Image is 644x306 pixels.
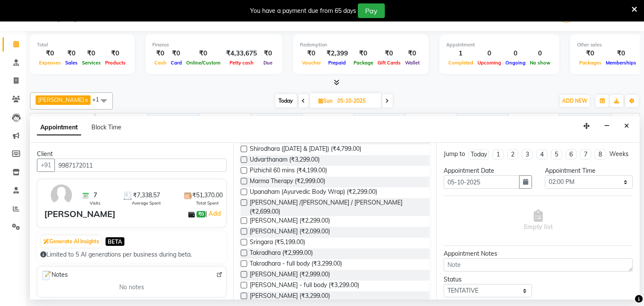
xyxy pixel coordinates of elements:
[260,49,275,58] div: ₹0
[475,49,503,58] div: 0
[524,210,553,232] span: Empty list
[351,60,375,66] span: Package
[63,49,80,58] div: ₹0
[250,177,325,187] span: Marma Therapy (₹2,999.00)
[604,49,638,58] div: ₹0
[250,198,423,216] span: [PERSON_NAME] /[PERSON_NAME] / [PERSON_NAME] (₹2,699.00)
[184,49,223,58] div: ₹0
[91,123,121,131] span: Block Time
[375,49,403,58] div: ₹0
[37,150,227,159] div: Client
[604,60,638,66] span: Memberships
[562,98,587,104] span: ADD NEW
[475,60,503,66] span: Upcoming
[41,236,101,248] button: Generate AI Insights
[580,150,591,159] li: 7
[250,248,313,259] span: Takradhara (₹2,999.00)
[37,49,63,58] div: ₹0
[444,166,532,175] div: Appointment Date
[551,150,562,159] li: 5
[560,95,590,107] button: ADD NEW
[250,281,359,291] span: [PERSON_NAME] - full body (₹3,299.00)
[446,41,553,49] div: Appointment
[227,60,256,66] span: Petty cash
[63,60,80,66] span: Sales
[444,249,633,258] div: Appointment Notes
[354,115,381,128] a: 1:00 PM
[152,41,275,49] div: Finance
[106,237,124,245] span: BETA
[80,49,103,58] div: ₹0
[507,150,518,159] li: 2
[444,275,532,284] div: Status
[206,208,222,219] span: |
[261,60,275,66] span: Due
[302,115,333,128] a: 12:00 PM
[251,115,282,128] a: 11:00 AM
[403,49,422,58] div: ₹0
[41,270,68,281] span: Notes
[611,115,638,128] a: 6:00 PM
[444,175,519,189] input: yyyy-mm-dd
[133,191,160,200] span: ₹7,338.57
[545,166,633,175] div: Appointment Time
[250,6,356,15] div: You have a payment due from 65 days
[351,49,375,58] div: ₹0
[327,60,348,66] span: Prepaid
[609,150,629,159] div: Weeks
[37,159,55,172] button: +91
[250,166,327,177] span: Pizhichil 60 mins (₹4,199.00)
[405,115,432,128] a: 2:00 PM
[560,115,587,128] a: 5:00 PM
[335,95,378,107] input: 2025-10-05
[275,94,297,107] span: Today
[192,191,223,200] span: ₹51,370.00
[96,115,124,128] a: 8:00 AM
[40,250,223,259] div: Limited to 5 AI generations per business during beta.
[103,60,128,66] span: Products
[528,49,553,58] div: 0
[250,238,305,248] span: Sringara (₹5,199.00)
[169,49,184,58] div: ₹0
[444,150,465,159] div: Jump to
[119,283,144,292] span: No notes
[503,49,528,58] div: 0
[565,150,577,159] li: 6
[94,191,97,200] span: 7
[577,60,604,66] span: Packages
[300,49,323,58] div: ₹0
[522,150,533,159] li: 3
[403,60,422,66] span: Wallet
[250,155,320,166] span: Udvarthanam (₹3,299.00)
[471,150,487,159] div: Today
[169,60,184,66] span: Card
[536,150,547,159] li: 4
[250,291,330,302] span: [PERSON_NAME] (₹3,299.00)
[54,159,227,172] input: Search by Name/Mobile/Email/Code
[44,208,115,220] div: [PERSON_NAME]
[620,119,633,133] button: Close
[300,60,323,66] span: Voucher
[250,187,377,198] span: Upanaham (Ayurvedic Body Wrap) (₹2,299.00)
[49,183,74,208] img: avatar
[152,49,169,58] div: ₹0
[493,150,504,159] li: 1
[84,96,88,103] a: x
[148,115,175,128] a: 9:00 AM
[197,211,206,218] span: ₹0
[250,216,330,227] span: [PERSON_NAME] (₹2,299.00)
[92,96,106,103] span: +1
[250,227,330,238] span: [PERSON_NAME] (₹2,099.00)
[528,60,553,66] span: No show
[250,259,342,270] span: Takradhara - full body (₹3,299.00)
[317,98,335,104] span: Sun
[250,270,330,281] span: [PERSON_NAME] (₹2,999.00)
[577,49,604,58] div: ₹0
[207,208,222,219] a: Add
[446,49,475,58] div: 1
[37,60,63,66] span: Expenses
[37,41,128,49] div: Total
[37,120,81,135] span: Appointment
[595,150,606,159] li: 8
[503,60,528,66] span: Ongoing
